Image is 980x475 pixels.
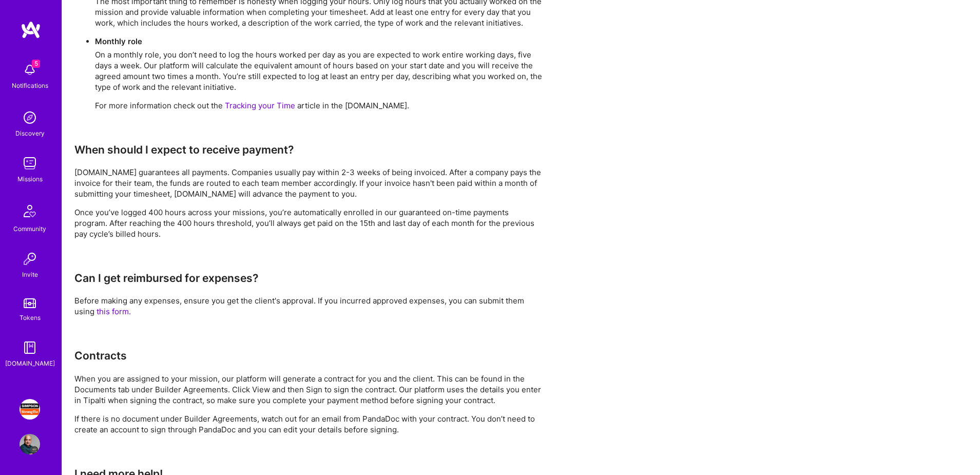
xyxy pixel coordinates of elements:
[74,349,543,362] h3: Contracts
[74,295,543,317] p: Before making any expenses, ensure you get the client's approval. If you incurred approved expens...
[95,100,543,111] p: For more information check out the article in the [DOMAIN_NAME].
[24,298,36,308] img: tokens
[74,272,543,284] h3: Can I get reimbursed for expenses?
[20,249,40,269] img: Invite
[20,434,40,454] img: User Avatar
[20,153,40,174] img: teamwork
[22,269,38,280] div: Invite
[74,373,543,406] p: When you are assigned to your mission, our platform will generate a contract for you and the clie...
[17,199,42,223] img: Community
[12,80,48,91] div: Notifications
[20,312,41,323] div: Tokens
[17,174,43,184] div: Missions
[97,307,131,316] a: this form.
[17,434,43,454] a: User Avatar
[95,36,142,46] strong: Monthly role
[21,21,41,39] img: logo
[32,60,40,68] span: 5
[15,128,45,139] div: Discovery
[20,107,40,128] img: discovery
[20,399,40,420] img: Simpson Strong-Tie: Full-stack engineering team for Platform
[13,223,46,234] div: Community
[20,337,40,358] img: guide book
[74,207,543,239] p: Once you’ve logged 400 hours across your missions, you’re automatically enrolled in our guarantee...
[17,399,43,420] a: Simpson Strong-Tie: Full-stack engineering team for Platform
[74,413,543,435] p: If there is no document under Builder Agreements, watch out for an email from PandaDoc with your ...
[5,358,55,369] div: [DOMAIN_NAME]
[74,167,543,199] p: [DOMAIN_NAME] guarantees all payments. Companies usually pay within 2-3 weeks of being invoiced. ...
[95,49,543,92] p: On a monthly role, you don’t need to log the hours worked per day as you are expected to work ent...
[74,143,543,156] h3: When should I expect to receive payment?
[225,101,295,110] a: Tracking your Time
[20,60,40,80] img: bell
